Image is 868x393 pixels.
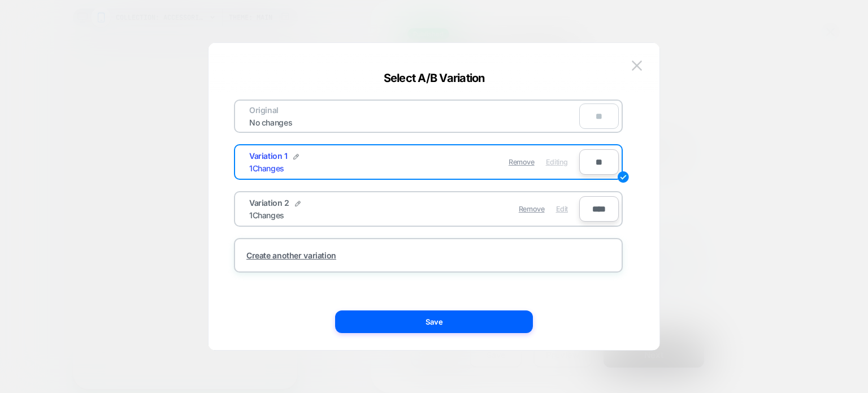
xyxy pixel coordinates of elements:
[556,205,568,213] span: Edit
[209,71,659,85] div: Select A/B Variation
[632,61,642,70] img: close
[509,158,535,166] span: Remove
[519,205,545,213] span: Remove
[618,171,629,183] img: edit
[546,158,568,166] span: Editing
[335,310,533,333] button: Save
